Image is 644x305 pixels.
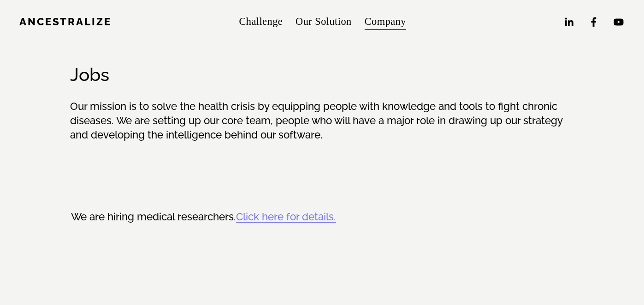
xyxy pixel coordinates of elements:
[70,99,574,142] h3: Our mission is to solve the health crisis by equipping people with knowledge and tools to fight c...
[588,16,600,28] a: Facebook
[239,12,283,32] a: Challenge
[236,211,336,223] a: Click here for details.
[70,63,574,87] h2: Jobs
[613,16,625,28] a: YouTube
[365,12,406,32] a: folder dropdown
[19,16,112,28] a: Ancestralize
[365,12,406,31] span: Company
[563,16,575,28] a: LinkedIn
[71,210,573,224] h3: We are hiring medical researchers.
[295,12,352,32] a: Our Solution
